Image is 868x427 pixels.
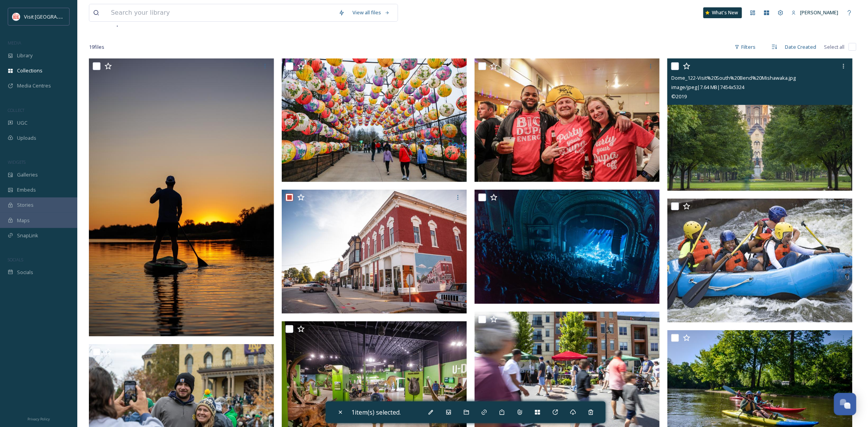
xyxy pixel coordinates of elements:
a: View all files [349,5,394,20]
span: Library [17,52,32,59]
div: Filters [731,39,760,55]
img: new.carlisle.08.jpg [282,190,467,314]
span: 19 file s [89,43,104,51]
span: Media Centres [17,82,51,89]
span: Select all [824,43,845,51]
span: 1 item(s) selected. [351,408,401,417]
span: [PERSON_NAME] [800,9,839,16]
span: Stories [17,201,34,209]
span: Uploads [17,134,36,142]
span: Maps [17,217,30,224]
span: © 2019 [671,93,687,100]
span: Embeds [17,186,36,194]
span: Galleries [17,171,38,178]
a: [PERSON_NAME] [788,5,842,20]
span: Privacy Policy [27,417,50,422]
img: 041725_Zoo-Luminate-008-Jena%20Stopczynski.jpg [282,58,467,182]
img: MOD_2152_1.JPG [475,190,660,304]
span: Dome_122-Visit%20South%20Bend%20Mishawaka.jpg [671,74,796,81]
span: Collections [17,67,43,74]
span: WIDGETS [8,159,26,165]
img: Dome_122-Visit%20South%20Bend%20Mishawaka.jpg [667,58,853,191]
span: UGC [17,119,27,127]
img: 042125_Dyngus-Day-Crumstown-8-Jena%20Stopczynski.jpg [475,58,660,182]
span: COLLECT [8,107,24,113]
span: No description [89,19,132,27]
img: NDF_3571_1.JPG [667,199,853,322]
span: image/jpeg | 7.64 MB | 7454 x 5324 [671,84,745,91]
button: Open Chat [834,393,856,415]
span: MEDIA [8,40,21,46]
input: Search your library [107,4,335,21]
div: Date Created [781,39,820,55]
a: What's New [703,7,742,18]
span: Visit [GEOGRAPHIC_DATA] [24,13,84,20]
span: Socials [17,269,33,276]
span: SnapLink [17,232,38,239]
span: SOCIALS [8,257,23,262]
img: vsbm-stackedMISH_CMYKlogo2017.jpg [12,13,20,21]
a: Privacy Policy [27,414,50,423]
img: Clark paddelboarding Potato Creek 142-Visit%20South%20Bend%20Mishawaka.jpg [89,58,274,336]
